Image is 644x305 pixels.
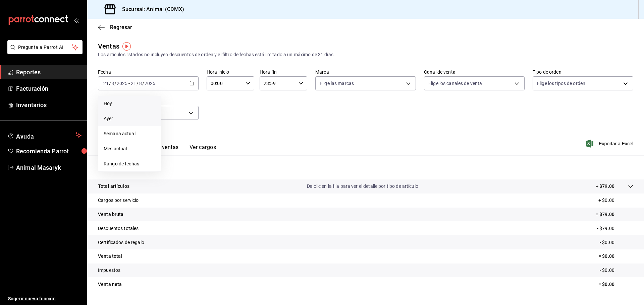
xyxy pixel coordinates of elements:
h3: Sucursal: Animal (CDMX) [117,5,184,13]
label: Canal de venta [424,70,525,74]
p: Resumen [98,163,633,171]
button: Exportar a Excel [587,140,633,148]
div: Ventas [98,41,119,51]
span: Ayuda [16,131,73,139]
span: Elige las marcas [320,80,354,87]
span: Regresar [110,24,132,30]
span: / [114,81,116,86]
p: Cargos por servicio [98,197,139,204]
span: Elige los tipos de orden [537,80,585,87]
span: Mes actual [104,145,156,152]
span: Facturación [16,84,82,93]
p: = $0.00 [598,281,633,288]
span: / [109,81,111,86]
p: - $0.00 [600,239,633,246]
p: = $79.00 [596,211,633,218]
p: Descuentos totales [98,225,139,232]
p: Venta total [98,253,122,260]
p: - $0.00 [600,267,633,274]
span: / [137,81,139,86]
p: = $0.00 [598,253,633,260]
p: Total artículos [98,183,129,190]
button: Regresar [98,24,132,30]
span: Semana actual [104,130,156,137]
span: / [142,81,144,86]
label: Hora fin [260,70,307,74]
div: navigation tabs [109,144,216,155]
label: Marca [315,70,416,74]
input: ---- [144,81,156,86]
span: Reportes [16,68,82,77]
span: Elige los canales de venta [428,80,482,87]
p: Da clic en la fila para ver el detalle por tipo de artículo [307,183,418,190]
button: Ver cargos [190,144,216,155]
span: Animal Masaryk [16,163,82,172]
span: Rango de fechas [104,160,156,167]
span: Ayer [104,115,156,122]
a: Pregunta a Parrot AI [5,49,83,56]
p: Impuestos [98,267,120,274]
p: Venta neta [98,281,122,288]
button: Ver ventas [152,144,179,155]
span: Recomienda Parrot [16,147,82,156]
span: Pregunta a Parrot AI [18,44,72,51]
span: - [128,81,130,86]
label: Hora inicio [207,70,254,74]
p: + $79.00 [596,183,614,190]
img: Tooltip marker [122,42,131,51]
p: - $79.00 [597,225,633,232]
span: Inventarios [16,100,82,109]
p: Certificados de regalo [98,239,144,246]
input: ---- [116,81,128,86]
div: Los artículos listados no incluyen descuentos de orden y el filtro de fechas está limitado a un m... [98,51,633,58]
label: Tipo de orden [533,70,633,74]
span: Hoy [104,100,156,107]
span: Sugerir nueva función [8,295,82,302]
input: -- [139,81,142,86]
button: Pregunta a Parrot AI [7,40,83,54]
button: open_drawer_menu [74,17,79,23]
label: Fecha [98,70,199,74]
p: + $0.00 [598,197,633,204]
input: -- [103,81,109,86]
input: -- [111,81,114,86]
input: -- [130,81,137,86]
p: Venta bruta [98,211,123,218]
